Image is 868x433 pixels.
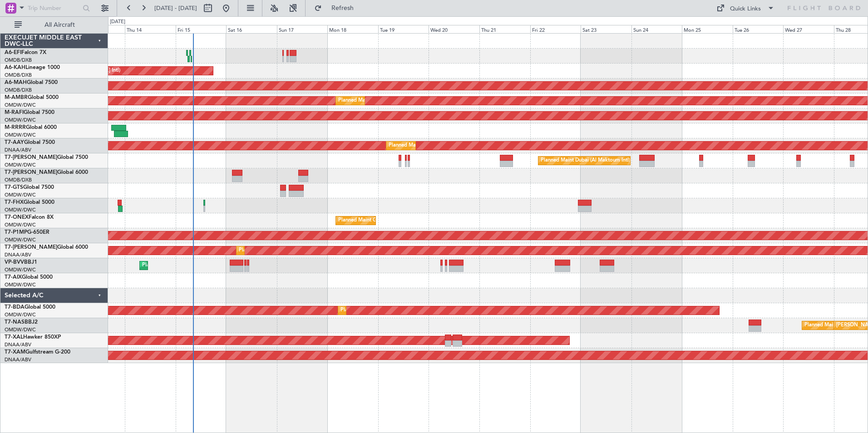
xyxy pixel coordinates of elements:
div: Planned Maint Geneva (Cointrin) [338,214,413,227]
div: Thu 14 [125,25,176,33]
a: A6-KAHLineage 1000 [5,65,60,70]
a: OMDW/DWC [5,132,36,138]
a: T7-NASBBJ2 [5,320,38,325]
a: OMDW/DWC [5,266,36,273]
a: OMDB/DXB [5,57,32,64]
a: T7-P1MPG-650ER [5,230,49,235]
span: [DATE] - [DATE] [154,4,197,12]
span: M-RAFI [5,110,24,115]
span: T7-XAL [5,335,23,340]
a: OMDW/DWC [5,311,36,318]
span: T7-BDA [5,305,25,310]
div: Quick Links [730,5,761,14]
span: A6-MAH [5,80,27,85]
a: VP-BVVBBJ1 [5,260,37,265]
a: OMDW/DWC [5,207,36,213]
a: OMDW/DWC [5,192,36,198]
a: T7-AAYGlobal 7500 [5,140,55,145]
div: Tue 19 [378,25,429,33]
a: DNAA/ABV [5,251,31,258]
a: T7-ONEXFalcon 8X [5,215,54,220]
span: T7-AAY [5,140,24,145]
div: Sat 23 [581,25,631,33]
span: Refresh [324,5,362,11]
a: OMDW/DWC [5,221,36,228]
a: A6-MAHGlobal 7500 [5,80,58,85]
a: T7-[PERSON_NAME]Global 6000 [5,170,88,175]
div: Wed 20 [429,25,479,33]
div: Fri 22 [530,25,581,33]
a: M-RRRRGlobal 6000 [5,125,57,130]
span: T7-NAS [5,320,25,325]
span: T7-FHX [5,200,24,205]
span: T7-ONEX [5,215,29,220]
a: T7-XAMGulfstream G-200 [5,349,70,355]
a: T7-FHXGlobal 5000 [5,200,54,205]
a: M-RAFIGlobal 7500 [5,110,54,115]
a: OMDW/DWC [5,281,36,288]
div: Planned Maint Dubai (Al Maktoum Intl) [142,259,232,272]
div: Planned Maint Dubai (Al Maktoum Intl) [541,154,630,167]
div: [DATE] [110,18,125,26]
span: T7-[PERSON_NAME] [5,170,57,175]
a: OMDB/DXB [5,87,32,93]
span: VP-BVV [5,260,24,265]
span: All Aircraft [24,22,96,28]
a: T7-[PERSON_NAME]Global 6000 [5,245,88,250]
a: DNAA/ABV [5,356,31,363]
a: M-AMBRGlobal 5000 [5,95,59,100]
span: T7-[PERSON_NAME] [5,245,57,250]
a: A6-EFIFalcon 7X [5,50,46,55]
a: OMDB/DXB [5,177,32,183]
a: DNAA/ABV [5,341,31,348]
a: OMDW/DWC [5,326,36,333]
a: OMDB/DXB [5,72,32,79]
div: Sat 16 [226,25,277,33]
div: Mon 18 [327,25,378,33]
a: T7-BDAGlobal 5000 [5,305,55,310]
a: DNAA/ABV [5,147,31,153]
div: Sun 17 [277,25,328,33]
span: M-AMBR [5,95,28,100]
a: T7-XALHawker 850XP [5,335,61,340]
span: T7-P1MP [5,230,27,235]
span: T7-[PERSON_NAME] [5,155,57,160]
span: M-RRRR [5,125,26,130]
div: Mon 25 [682,25,733,33]
a: OMDW/DWC [5,162,36,168]
div: Planned Maint Dubai (Al Maktoum Intl) [338,94,428,108]
span: A6-KAH [5,65,25,70]
div: Tue 26 [733,25,784,33]
span: A6-EFI [5,50,21,55]
div: Sun 24 [631,25,682,33]
input: Trip Number [28,1,80,15]
div: Planned Maint Dubai (Al Maktoum Intl) [340,304,430,317]
span: T7-XAM [5,349,25,355]
a: OMDW/DWC [5,117,36,123]
button: Quick Links [712,1,779,15]
span: T7-GTS [5,185,23,190]
div: Planned Maint Dubai (Al Maktoum Intl) [389,139,478,153]
a: T7-AIXGlobal 5000 [5,275,53,280]
span: T7-AIX [5,275,22,280]
div: Fri 15 [176,25,227,33]
a: T7-GTSGlobal 7500 [5,185,54,190]
a: OMDW/DWC [5,236,36,243]
div: Planned Maint Dubai (Al Maktoum Intl) [239,244,328,257]
div: Thu 21 [479,25,530,33]
button: Refresh [310,1,365,15]
div: Wed 27 [783,25,834,33]
button: All Aircraft [10,18,99,32]
a: OMDW/DWC [5,102,36,108]
a: T7-[PERSON_NAME]Global 7500 [5,155,88,160]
